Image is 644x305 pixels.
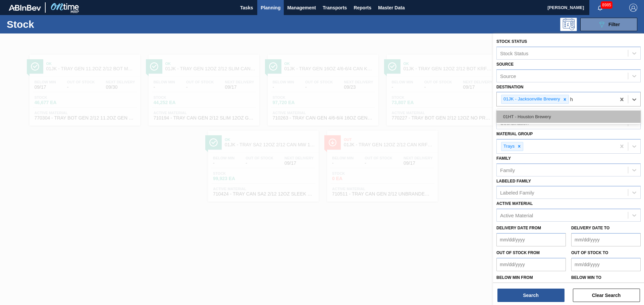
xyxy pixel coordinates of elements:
[261,4,280,12] span: Planning
[601,1,612,9] span: 8985
[571,233,641,246] input: mm/dd/yyyy
[496,275,533,280] label: Below Min from
[571,226,609,230] label: Delivery Date to
[500,190,534,196] div: Labeled Family
[496,132,533,136] label: Material Group
[496,233,566,246] input: mm/dd/yyyy
[629,4,637,12] img: Logout
[501,95,561,103] div: 01JK - Jacksonville Brewery
[571,275,601,280] label: Below Min to
[323,4,347,12] span: Transports
[496,201,533,206] label: Active Material
[496,250,540,255] label: Out of Stock from
[496,85,523,89] label: Destination
[378,4,405,12] span: Master Data
[580,18,637,31] button: Filter
[496,39,527,44] label: Stock Status
[496,258,566,271] input: mm/dd/yyyy
[496,110,641,123] div: 01HT - Houston Brewery
[501,142,516,151] div: Trays
[571,258,641,271] input: mm/dd/yyyy
[496,179,531,183] label: Labeled Family
[354,4,371,12] span: Reports
[560,18,577,31] div: Programming: no user selected
[239,4,254,12] span: Tasks
[9,5,41,11] img: TNhmsLtSVTkK8tSr43FrP2fwEKptu5GPRR3wAAAABJRU5ErkJggg==
[571,250,608,255] label: Out of Stock to
[287,4,316,12] span: Management
[589,3,611,12] button: Notifications
[496,156,511,161] label: Family
[500,73,516,79] div: Source
[496,226,541,230] label: Delivery Date from
[500,213,533,218] div: Active Material
[500,50,528,56] div: Stock Status
[608,22,620,27] span: Filter
[496,109,528,113] label: Coordination
[500,167,515,173] div: Family
[496,62,514,67] label: Source
[7,20,107,28] h1: Stock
